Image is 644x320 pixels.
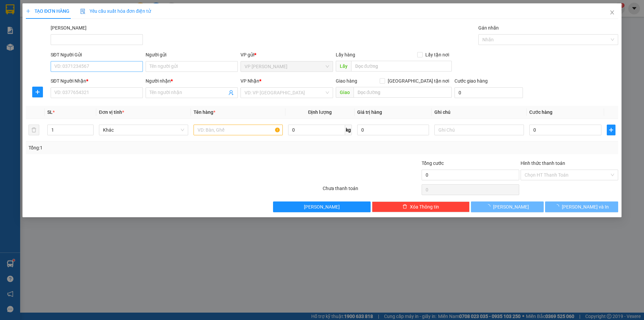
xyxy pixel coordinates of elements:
img: icon [80,9,86,14]
button: Close [603,3,622,22]
span: plus [607,127,615,133]
span: loading [554,204,562,209]
input: 0 [357,125,429,135]
div: Tổng: 1 [29,144,249,151]
span: [PERSON_NAME] [304,203,340,211]
span: close [609,10,615,15]
div: VP gửi [241,51,333,58]
span: user-add [229,90,234,95]
input: Dọc đường [351,61,452,72]
span: Yêu cầu xuất hóa đơn điện tử [80,8,151,14]
span: loading [486,204,493,209]
span: delete [402,204,407,210]
span: TẠO ĐƠN HÀNG [26,8,69,14]
span: Đơn vị tính [99,109,124,115]
span: Khác [103,125,184,135]
span: Lấy tận nơi [423,51,452,58]
span: Xóa Thông tin [410,203,439,211]
button: [PERSON_NAME] [273,201,371,212]
label: Mã ĐH [51,25,87,31]
label: Gán nhãn [478,25,499,31]
span: Tổng cước [422,161,444,166]
button: plus [32,87,43,97]
span: [GEOGRAPHIC_DATA] tận nơi [385,77,452,85]
span: Giá trị hàng [357,109,382,115]
div: Người gửi [146,51,238,58]
span: [PERSON_NAME] và In [562,203,609,211]
th: Ghi chú [432,106,527,119]
span: plus [26,9,31,13]
input: Ghi Chú [435,125,524,135]
span: Tên hàng [194,109,215,115]
div: SĐT Người Nhận [51,77,143,85]
span: Định lượng [308,109,332,115]
span: Giao [336,87,354,98]
input: Dọc đường [354,87,452,98]
label: Cước giao hàng [454,78,488,84]
span: kg [345,125,352,135]
span: VP Nhận [241,78,260,84]
span: VP Phan Thiết [245,61,329,72]
button: delete [29,125,39,135]
span: Giao hàng [336,78,357,84]
button: [PERSON_NAME] [471,201,544,212]
span: Lấy hàng [336,52,355,57]
button: plus [607,125,615,135]
span: SL [47,109,53,115]
button: [PERSON_NAME] và In [545,201,618,212]
span: plus [33,89,43,95]
input: VD: Bàn, Ghế [194,125,283,135]
div: Chưa thanh toán [322,185,421,196]
span: Lấy [336,61,351,72]
input: Cước giao hàng [454,87,523,98]
label: Hình thức thanh toán [521,161,565,166]
div: Người nhận [146,77,238,85]
button: deleteXóa Thông tin [372,201,470,212]
span: Cước hàng [529,109,552,115]
input: Mã ĐH [51,34,143,45]
div: SĐT Người Gửi [51,51,143,58]
span: [PERSON_NAME] [493,203,529,211]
